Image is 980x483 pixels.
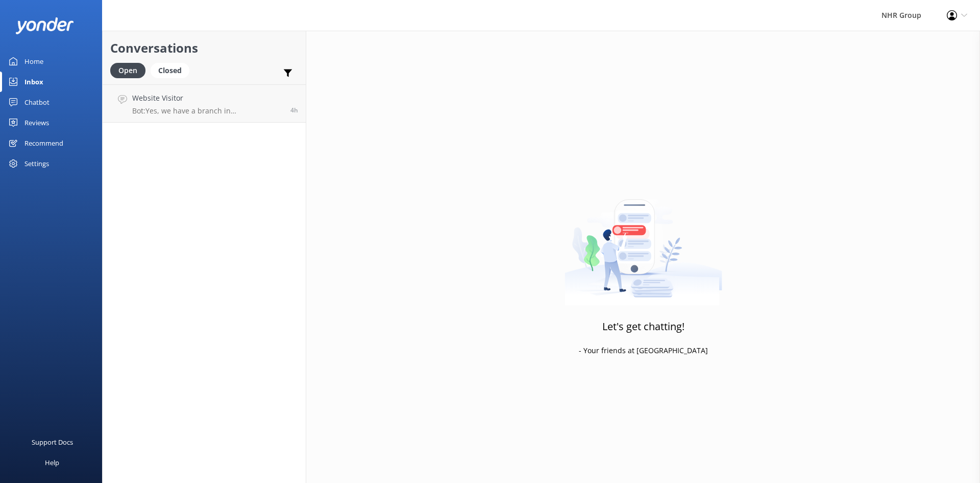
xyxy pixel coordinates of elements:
[103,84,306,123] a: Website VisitorBot:Yes, we have a branch in [GEOGRAPHIC_DATA] located at [STREET_ADDRESS][PERSON_...
[132,93,283,104] h4: Website Visitor
[151,64,194,76] a: Closed
[45,452,59,473] div: Help
[24,72,43,92] div: Inbox
[32,432,73,452] div: Support Docs
[24,133,63,153] div: Recommend
[24,51,43,72] div: Home
[565,178,722,306] img: artwork of a man stealing a conversation from at giant smartphone
[602,318,684,335] h3: Let's get chatting!
[110,63,145,78] div: Open
[132,106,283,116] p: Bot: Yes, we have a branch in [GEOGRAPHIC_DATA] located at [STREET_ADDRESS][PERSON_NAME]. The off...
[110,64,151,76] a: Open
[579,345,708,356] p: - Your friends at [GEOGRAPHIC_DATA]
[24,92,50,112] div: Chatbot
[15,17,74,34] img: yonder-white-logo.png
[24,112,49,133] div: Reviews
[24,153,49,174] div: Settings
[290,106,298,114] span: Oct 14 2025 11:58am (UTC +13:00) Pacific/Auckland
[110,38,298,58] h2: Conversations
[151,63,189,78] div: Closed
